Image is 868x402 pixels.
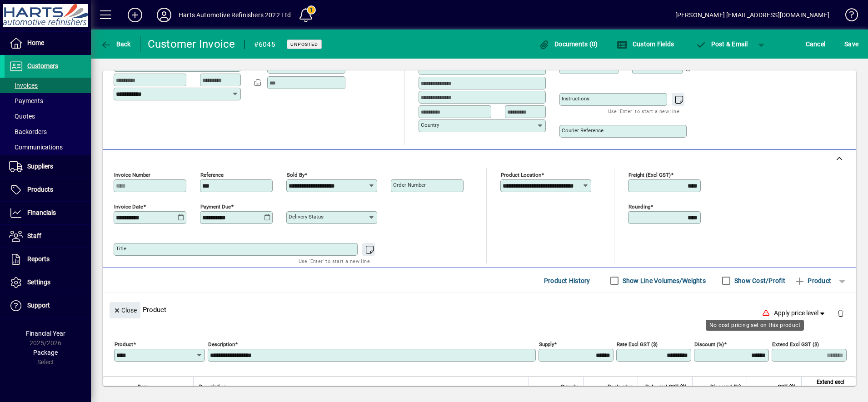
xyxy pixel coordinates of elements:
span: Payments [9,97,43,104]
mat-label: Country [421,122,439,128]
span: ost & Email [695,40,748,48]
div: Harts Automotive Refinishers 2022 Ltd [179,8,291,22]
mat-label: Freight (excl GST) [629,172,671,178]
span: Invoices [9,82,38,89]
a: Knowledge Base [838,2,857,31]
span: Item [138,382,149,392]
span: S [844,40,848,48]
mat-label: Rate excl GST ($) [617,341,658,347]
span: Home [27,39,44,46]
span: Quotes [9,113,35,120]
span: Communications [9,144,63,151]
div: [PERSON_NAME] [EMAIL_ADDRESS][DOMAIN_NAME] [675,8,829,22]
span: Apply price level [774,308,827,318]
mat-label: Product [115,341,133,347]
span: Supply [561,382,578,392]
span: Rate excl GST ($) [645,382,687,392]
mat-hint: Use 'Enter' to start a new line [299,256,370,266]
span: Close [113,303,137,318]
a: Products [5,179,91,201]
a: Communications [5,139,91,155]
mat-label: Delivery status [289,213,324,220]
a: Invoices [5,78,91,93]
button: Back [98,36,133,52]
a: Settings [5,271,91,294]
span: Financial Year [26,330,65,337]
button: Product History [540,273,594,289]
a: Payments [5,93,91,109]
button: Custom Fields [614,36,676,52]
button: Cancel [803,36,828,52]
a: Suppliers [5,155,91,178]
span: Discount (%) [710,382,741,392]
mat-label: Courier Reference [562,127,604,134]
mat-label: Title [116,245,126,252]
app-page-header-button: Delete [830,309,852,317]
span: Products [27,186,53,193]
span: Settings [27,278,50,286]
mat-label: Sold by [287,172,304,178]
button: Save [842,36,861,52]
mat-label: Order number [393,182,426,188]
mat-hint: Use 'Enter' to start a new line [608,106,679,116]
mat-label: Description [208,341,235,347]
a: Support [5,294,91,317]
mat-label: Extend excl GST ($) [772,341,819,347]
app-page-header-button: Back [91,36,141,52]
mat-label: Product location [501,172,541,178]
span: Custom Fields [617,40,674,48]
app-page-header-button: Close [107,306,143,314]
div: Product [103,293,856,326]
a: Financials [5,202,91,224]
div: Customer Invoice [148,37,235,51]
span: Product [794,273,831,288]
span: Product History [544,273,590,288]
span: Description [199,382,227,392]
mat-label: Payment due [200,203,231,210]
span: Customers [27,62,58,69]
button: Add [120,7,150,23]
button: Documents (0) [537,36,600,52]
div: #6045 [254,37,275,52]
mat-label: Invoice date [114,203,143,210]
mat-label: Instructions [562,95,589,102]
a: Quotes [5,109,91,124]
span: Support [27,302,50,309]
span: GST ($) [778,382,796,392]
button: Product [790,273,836,289]
span: Package [33,349,58,356]
mat-label: Invoice number [114,172,150,178]
span: Unposted [290,41,318,47]
span: ave [844,37,858,51]
span: Financials [27,209,56,216]
a: Home [5,32,91,55]
a: Backorders [5,124,91,139]
div: No cost pricing set on this product [706,320,804,331]
span: Extend excl GST ($) [807,377,844,397]
a: Staff [5,225,91,248]
label: Show Line Volumes/Weights [621,276,706,285]
span: Backorder [608,382,632,392]
button: Profile [150,7,179,23]
span: Back [100,40,131,48]
button: Post & Email [691,36,753,52]
button: Close [110,302,140,318]
button: Delete [830,302,852,324]
span: Cancel [806,37,826,51]
span: Reports [27,255,50,263]
span: Documents (0) [539,40,598,48]
mat-label: Discount (%) [694,341,724,347]
label: Show Cost/Profit [733,276,785,285]
mat-label: Supply [539,341,554,347]
span: Backorders [9,128,47,135]
a: Reports [5,248,91,271]
span: P [711,40,715,48]
mat-label: Rounding [629,203,650,210]
span: Staff [27,232,41,239]
mat-label: Reference [200,172,224,178]
button: Apply price level [770,305,830,322]
span: Suppliers [27,163,53,170]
